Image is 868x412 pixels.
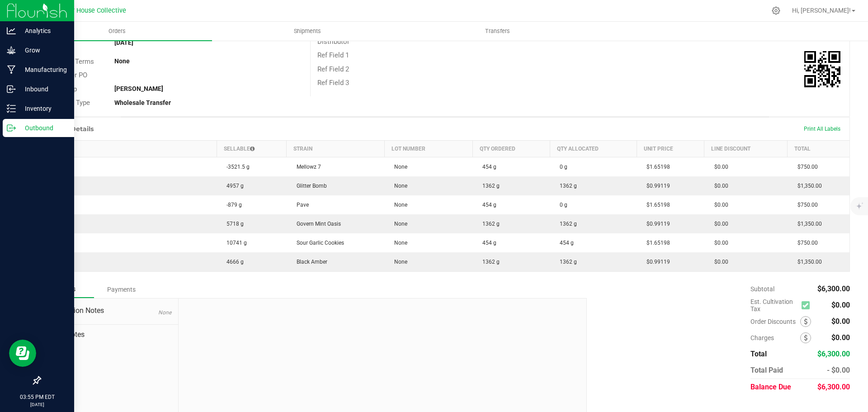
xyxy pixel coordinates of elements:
span: None [390,164,407,170]
span: Charges [750,334,800,341]
p: 03:55 PM EDT [4,393,70,401]
inline-svg: Outbound [7,123,16,133]
th: Qty Ordered [472,140,550,157]
span: 10741 g [222,240,247,246]
span: Transfers [473,27,522,35]
span: $6,300.00 [817,350,850,358]
span: Ref Field 1 [317,51,349,59]
span: Pave [292,202,309,208]
span: Order Notes [47,329,171,340]
p: Inbound [16,84,70,95]
th: Lot Number [384,140,472,157]
span: 1362 g [478,259,500,265]
p: Inventory [16,103,70,114]
span: Sour Garlic Cookies [292,240,344,246]
th: Strain [287,140,385,157]
th: Unit Price [637,140,704,157]
p: Grow [16,45,70,56]
span: $1.65198 [642,202,670,208]
span: Glitter Bomb [292,183,327,189]
span: $0.00 [710,221,728,227]
span: $1,350.00 [793,259,822,265]
a: Shipments [212,22,402,41]
span: $750.00 [793,202,818,208]
div: Manage settings [770,6,782,15]
span: 1362 g [555,259,577,265]
span: None [158,309,171,316]
span: - $0.00 [827,366,850,374]
strong: None [114,57,130,65]
span: $0.00 [710,240,728,246]
inline-svg: Inbound [7,85,16,94]
span: 5718 g [222,221,244,227]
p: Analytics [16,25,70,36]
span: $0.00 [710,164,728,170]
span: 4666 g [222,259,244,265]
th: Sellable [217,140,286,157]
span: 1362 g [555,221,577,227]
a: Transfers [402,22,593,41]
span: Arbor House Collective [59,7,126,14]
span: 454 g [478,240,496,246]
p: [DATE] [4,401,70,408]
inline-svg: Manufacturing [7,65,16,74]
span: Hi, [PERSON_NAME]! [792,7,851,14]
span: Distributor [317,38,349,46]
span: 1362 g [555,183,577,189]
strong: [DATE] [114,39,133,46]
span: $0.99119 [642,221,670,227]
span: Ref Field 2 [317,65,349,73]
span: $0.99119 [642,183,670,189]
span: Shipments [282,27,333,35]
span: $6,300.00 [817,383,850,391]
span: Ref Field 3 [317,79,349,87]
span: Destination Notes [47,305,171,316]
span: Calculate cultivation tax [802,299,814,311]
span: $0.00 [831,333,850,342]
span: $6,300.00 [817,284,850,293]
span: Black Amber [292,259,327,265]
inline-svg: Inventory [7,104,16,113]
span: None [390,240,407,246]
p: Manufacturing [16,64,70,75]
th: Line Discount [704,140,788,157]
span: 1362 g [478,183,500,189]
span: $0.00 [710,183,728,189]
inline-svg: Grow [7,46,16,55]
span: -879 g [222,202,242,208]
span: $750.00 [793,240,818,246]
span: 4957 g [222,183,244,189]
span: -3521.5 g [222,164,250,170]
span: $0.00 [831,301,850,309]
span: Order Discounts [750,318,800,325]
a: Orders [22,22,212,41]
span: None [390,259,407,265]
span: $1,350.00 [793,183,822,189]
th: Total [788,140,849,157]
span: 1362 g [478,221,500,227]
span: $0.99119 [642,259,670,265]
th: Item [41,140,217,157]
span: Total Paid [750,366,783,374]
span: Print All Labels [804,126,840,132]
span: $1.65198 [642,164,670,170]
span: $0.00 [710,202,728,208]
p: Outbound [16,123,70,133]
span: $1,350.00 [793,221,822,227]
span: $1.65198 [642,240,670,246]
span: Total [750,350,767,358]
span: Mellowz 7 [292,164,321,170]
img: Scan me! [804,51,840,87]
iframe: Resource center [9,340,36,367]
inline-svg: Analytics [7,26,16,35]
span: 0 g [555,202,567,208]
span: $0.00 [831,317,850,326]
strong: Wholesale Transfer [114,99,171,106]
span: None [390,221,407,227]
span: 454 g [478,164,496,170]
span: None [390,183,407,189]
strong: [PERSON_NAME] [114,85,163,92]
span: $750.00 [793,164,818,170]
span: $0.00 [710,259,728,265]
div: Payments [94,281,148,298]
